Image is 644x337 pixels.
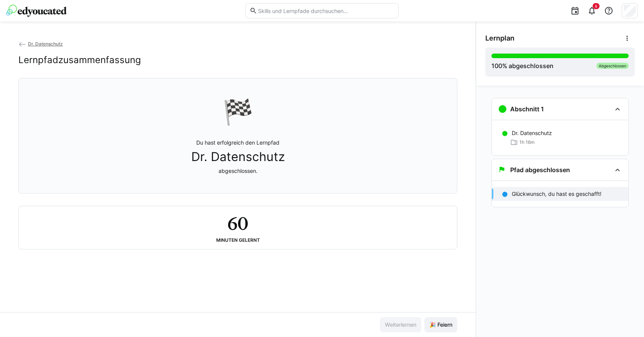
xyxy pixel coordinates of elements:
input: Skills und Lernpfade durchsuchen… [257,7,394,14]
h3: Abschnitt 1 [510,105,544,113]
span: 1h 16m [519,139,534,145]
h2: Lernpfadzusammenfassung [18,54,141,66]
span: Weiterlernen [384,321,417,329]
p: Du hast erfolgreich den Lernpfad abgeschlossen. [191,139,285,175]
a: Dr. Datenschutz [18,41,63,47]
span: 🎉 Feiern [428,321,453,329]
h2: 60 [227,212,248,234]
h3: Pfad abgeschlossen [510,166,570,174]
p: Dr. Datenschutz [512,129,552,137]
button: 🎉 Feiern [424,317,457,332]
span: 100 [491,62,502,70]
div: 🏁 [223,97,253,127]
div: Minuten gelernt [216,238,260,243]
span: 8 [595,4,597,8]
span: Lernplan [485,34,514,42]
div: Abgeschlossen [596,63,629,69]
p: Glückwunsch, du hast es geschafft! [512,190,601,198]
button: Weiterlernen [380,317,421,332]
span: Dr. Datenschutz [191,150,285,164]
div: % abgeschlossen [491,61,554,70]
span: Dr. Datenschutz [28,41,63,47]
